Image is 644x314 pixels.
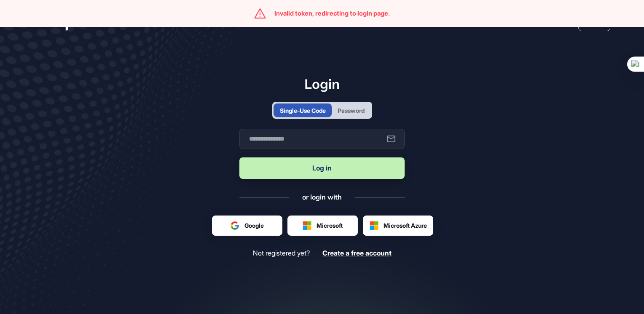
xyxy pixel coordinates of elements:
[239,157,405,179] button: Log in
[280,106,326,115] div: Single-Use Code
[253,249,310,257] span: Not registered yet?
[239,76,405,92] h1: Login
[274,10,390,17] div: Invalid token, redirecting to login page.
[338,106,365,115] div: Password
[322,249,392,257] a: Create a free account
[302,192,342,202] div: or login with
